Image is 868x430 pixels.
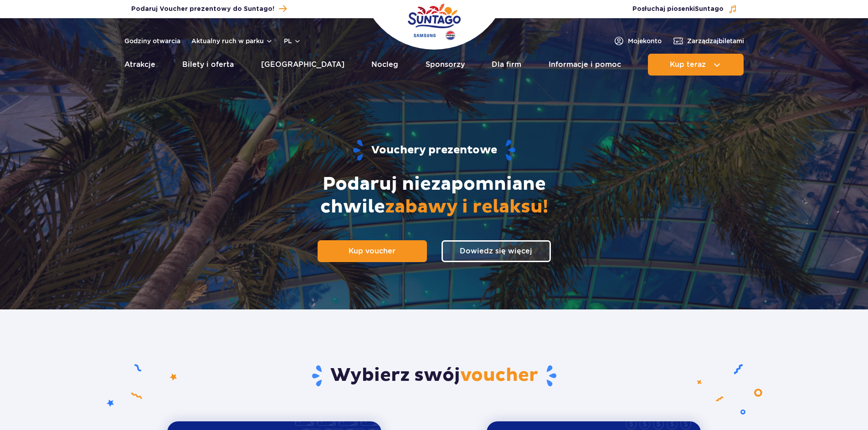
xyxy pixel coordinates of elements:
[460,364,538,387] span: voucher
[670,61,706,69] span: Kup teraz
[648,54,744,76] button: Kup teraz
[673,35,744,46] a: Zarządzajbiletami
[124,54,155,76] a: Atrakcje
[385,196,548,218] span: zabawy i relaksu!
[167,364,701,388] h2: Wybierz swój
[131,3,287,15] a: Podaruj Voucher prezentowy do Suntago!
[613,35,662,46] a: Mojekonto
[632,5,737,14] button: Posłuchaj piosenkiSuntago
[284,36,301,46] button: pl
[460,247,532,255] span: Dowiedz się więcej
[549,54,621,76] a: Informacje i pomoc
[632,5,724,14] span: Posłuchaj piosenki
[191,37,273,45] button: Aktualny ruch w parku
[182,54,234,76] a: Bilety i oferta
[426,54,465,76] a: Sponsorzy
[628,36,662,46] span: Moje konto
[695,6,724,12] span: Suntago
[275,173,594,218] h2: Podaruj niezapomniane chwile
[349,247,395,255] span: Kup voucher
[261,54,344,76] a: [GEOGRAPHIC_DATA]
[318,240,427,262] a: Kup voucher
[687,36,744,46] span: Zarządzaj biletami
[492,54,521,76] a: Dla firm
[442,240,551,262] a: Dowiedz się więcej
[131,5,274,14] span: Podaruj Voucher prezentowy do Suntago!
[371,54,398,76] a: Nocleg
[141,139,727,162] h1: Vouchery prezentowe
[124,36,180,46] a: Godziny otwarcia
